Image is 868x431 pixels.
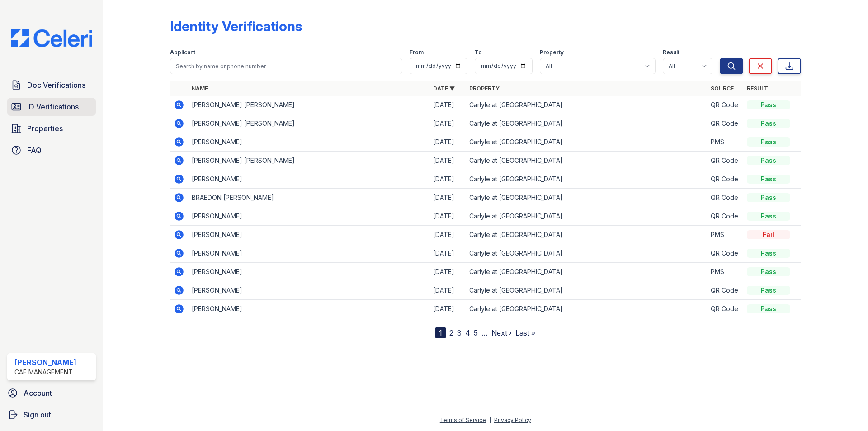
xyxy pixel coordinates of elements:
td: PMS [707,263,743,281]
div: Pass [747,249,790,258]
span: Sign out [24,409,51,420]
td: Carlyle at [GEOGRAPHIC_DATA] [466,300,707,318]
td: [DATE] [429,244,466,263]
div: CAF Management [14,368,76,377]
img: CE_Logo_Blue-a8612792a0a2168367f1c8372b55b34899dd931a85d93a1a3d3e32e68fde9ad4.png [4,29,99,47]
td: Carlyle at [GEOGRAPHIC_DATA] [466,207,707,226]
td: [PERSON_NAME] [188,170,429,189]
div: Pass [747,286,790,295]
a: 5 [474,328,478,337]
td: [DATE] [429,189,466,207]
td: Carlyle at [GEOGRAPHIC_DATA] [466,263,707,281]
a: 4 [465,328,470,337]
div: Fail [747,230,790,239]
a: Result [747,85,768,92]
td: [PERSON_NAME] [188,244,429,263]
td: PMS [707,133,743,152]
td: [DATE] [429,281,466,300]
a: 3 [457,328,462,337]
td: [DATE] [429,114,466,133]
td: Carlyle at [GEOGRAPHIC_DATA] [466,96,707,114]
td: Carlyle at [GEOGRAPHIC_DATA] [466,189,707,207]
a: Privacy Policy [494,417,531,423]
a: Properties [7,119,96,137]
td: Carlyle at [GEOGRAPHIC_DATA] [466,244,707,263]
span: ID Verifications [27,101,79,112]
div: Pass [747,267,790,276]
td: QR Code [707,189,743,207]
td: [PERSON_NAME] [PERSON_NAME] [188,152,429,170]
div: Pass [747,137,790,147]
td: [DATE] [429,170,466,189]
span: FAQ [27,145,42,156]
a: Date ▼ [433,85,455,92]
td: QR Code [707,300,743,318]
div: Pass [747,193,790,202]
td: [DATE] [429,96,466,114]
td: BRAEDON [PERSON_NAME] [188,189,429,207]
td: PMS [707,226,743,244]
td: [DATE] [429,133,466,152]
span: Account [24,388,52,398]
td: QR Code [707,114,743,133]
td: QR Code [707,96,743,114]
a: Last » [515,328,535,337]
td: QR Code [707,244,743,263]
div: Pass [747,175,790,184]
a: Account [4,384,99,402]
a: Source [711,85,734,92]
td: QR Code [707,281,743,300]
div: Identity Verifications [170,18,302,34]
td: [PERSON_NAME] [188,226,429,244]
a: Name [192,85,208,92]
div: [PERSON_NAME] [14,357,76,368]
a: Sign out [4,406,99,424]
span: Properties [27,123,63,134]
label: To [475,49,482,56]
td: [PERSON_NAME] [188,300,429,318]
div: | [489,417,491,423]
td: [PERSON_NAME] [188,281,429,300]
div: Pass [747,212,790,221]
td: [DATE] [429,263,466,281]
label: Property [540,49,564,56]
div: Pass [747,156,790,165]
td: [DATE] [429,207,466,226]
td: Carlyle at [GEOGRAPHIC_DATA] [466,114,707,133]
a: Terms of Service [440,417,486,423]
td: Carlyle at [GEOGRAPHIC_DATA] [466,226,707,244]
td: Carlyle at [GEOGRAPHIC_DATA] [466,170,707,189]
td: [PERSON_NAME] [188,207,429,226]
label: From [410,49,424,56]
div: Pass [747,119,790,128]
label: Applicant [170,49,195,56]
td: [DATE] [429,300,466,318]
td: QR Code [707,170,743,189]
span: … [481,327,488,338]
td: QR Code [707,152,743,170]
td: [DATE] [429,226,466,244]
td: [DATE] [429,152,466,170]
a: Next › [491,328,512,337]
td: QR Code [707,207,743,226]
td: Carlyle at [GEOGRAPHIC_DATA] [466,281,707,300]
a: ID Verifications [7,98,96,116]
a: FAQ [7,141,96,159]
td: Carlyle at [GEOGRAPHIC_DATA] [466,133,707,152]
div: Pass [747,100,790,109]
a: 2 [449,328,453,337]
td: [PERSON_NAME] [188,133,429,152]
input: Search by name or phone number [170,58,402,74]
td: Carlyle at [GEOGRAPHIC_DATA] [466,152,707,170]
td: [PERSON_NAME] [PERSON_NAME] [188,114,429,133]
td: [PERSON_NAME] [188,263,429,281]
a: Doc Verifications [7,76,96,94]
a: Property [469,85,500,92]
label: Result [663,49,679,56]
div: Pass [747,304,790,313]
div: 1 [435,327,446,338]
span: Doc Verifications [27,80,85,90]
td: [PERSON_NAME] [PERSON_NAME] [188,96,429,114]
